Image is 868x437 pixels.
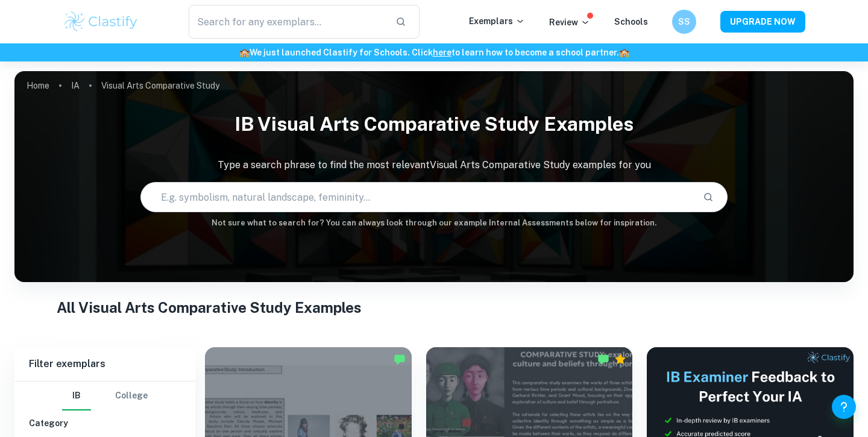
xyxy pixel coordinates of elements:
[698,187,719,207] button: Search
[239,48,250,57] span: 🏫
[14,105,854,143] h1: IB Visual Arts Comparative Study examples
[62,382,91,410] button: IB
[614,17,648,27] a: Schools
[141,180,693,214] input: E.g. symbolism, natural landscape, femininity...
[189,5,386,39] input: Search for any exemplars...
[14,217,854,229] h6: Not sure what to search for? You can always look through our example Internal Assessments below f...
[27,77,49,94] a: Home
[433,48,451,57] a: here
[619,48,629,57] span: 🏫
[71,77,80,94] a: IA
[597,353,609,365] img: Marked
[614,353,626,365] div: Premium
[549,16,590,29] p: Review
[832,395,856,419] button: Help and Feedback
[63,10,139,34] img: Clastify logo
[2,46,866,59] h6: We just launched Clastify for Schools. Click to learn how to become a school partner.
[115,382,148,410] button: College
[469,14,525,28] p: Exemplars
[720,11,805,33] button: UPGRADE NOW
[62,382,148,410] div: Filter type choice
[57,297,812,318] h1: All Visual Arts Comparative Study Examples
[394,353,406,365] img: Marked
[29,417,181,430] h6: Category
[14,158,854,172] p: Type a search phrase to find the most relevant Visual Arts Comparative Study examples for you
[101,79,219,92] p: Visual Arts Comparative Study
[678,15,691,28] h6: SS
[14,347,195,381] h6: Filter exemplars
[672,10,696,34] button: SS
